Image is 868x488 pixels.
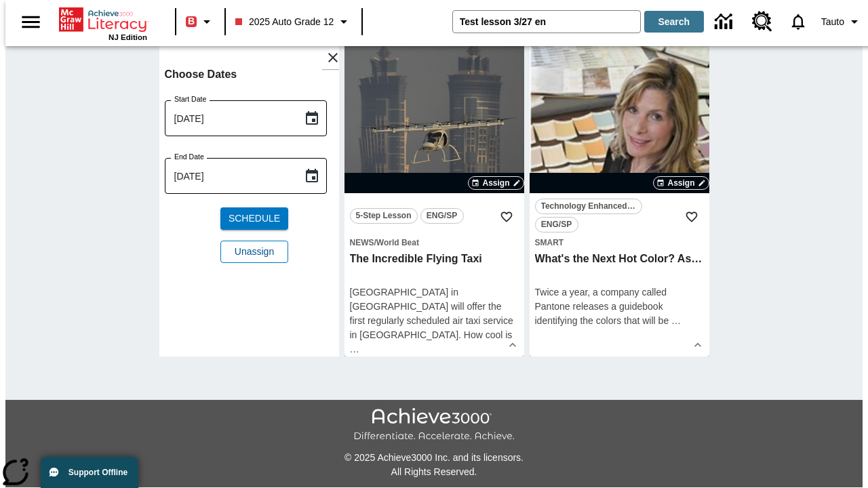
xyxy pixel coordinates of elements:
[535,235,704,249] span: Topic: Smart/null
[535,238,564,247] span: Smart
[5,465,863,479] p: All Rights Reserved.
[350,235,519,249] span: Topic: News/World Beat
[535,217,578,232] button: ENG/SP
[235,15,334,29] span: 2025 Auto Grade 12
[165,100,293,136] input: MMMM-DD-YYYY
[321,46,344,69] button: Close
[159,41,339,357] div: lesson details
[781,4,816,39] a: Notifications
[298,163,325,190] button: Choose date, selected date is Aug 22, 2025
[744,3,781,40] a: Resource Center, Will open in new tab
[298,105,325,132] button: Choose date, selected date is Aug 22, 2025
[653,176,709,190] button: Assign Choose Dates
[41,457,138,488] button: Support Offline
[707,3,744,41] a: Data Center
[230,9,357,34] button: Class: 2025 Auto Grade 12, Select your class
[174,152,204,162] label: End Date
[644,11,704,33] button: Search
[108,33,147,41] span: NJ Edition
[821,15,844,29] span: Tauto
[535,199,642,214] button: Technology Enhanced Item
[541,218,572,232] span: ENG/SP
[180,9,220,34] button: Boost Class color is red. Change class color
[535,285,704,328] div: Twice a year, a company called Pantone releases a guidebook identifying the colors that will be
[453,11,640,33] input: search field
[59,6,147,33] a: Home
[344,41,524,357] div: lesson details
[68,468,127,477] span: Support Offline
[688,335,708,355] button: Show Details
[220,207,288,230] button: Schedule
[667,177,694,189] span: Assign
[165,158,293,194] input: MMMM-DD-YYYY
[502,335,523,355] button: Show Details
[350,238,374,247] span: News
[165,65,344,84] h6: Choose Dates
[5,451,863,465] p: © 2025 Achieve3000 Inc. and its licensors.
[220,241,288,263] button: Unassign
[530,41,709,357] div: lesson details
[229,211,280,226] span: Schedule
[541,199,636,213] span: Technology Enhanced Item
[165,65,344,274] div: Choose date
[11,2,51,42] button: Open side menu
[376,238,419,247] span: World Beat
[427,209,457,223] span: ENG/SP
[188,13,195,30] span: B
[174,94,206,104] label: Start Date
[671,315,681,326] span: …
[59,5,147,41] div: Home
[468,176,524,190] button: Assign Choose Dates
[420,208,464,224] button: ENG/SP
[350,285,519,357] div: [GEOGRAPHIC_DATA] in [GEOGRAPHIC_DATA] will offer the first regularly scheduled air taxi service ...
[494,205,519,229] button: Add to Favorites
[482,177,509,189] span: Assign
[535,252,704,266] h3: What's the Next Hot Color? Ask Pantone
[816,9,868,34] button: Profile/Settings
[350,208,418,224] button: 5-Step Lesson
[235,245,274,259] span: Unassign
[350,252,519,266] h3: The Incredible Flying Taxi
[679,205,704,229] button: Add to Favorites
[356,209,412,223] span: 5-Step Lesson
[374,238,376,247] span: /
[353,408,515,443] img: Achieve3000 Differentiate Accelerate Achieve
